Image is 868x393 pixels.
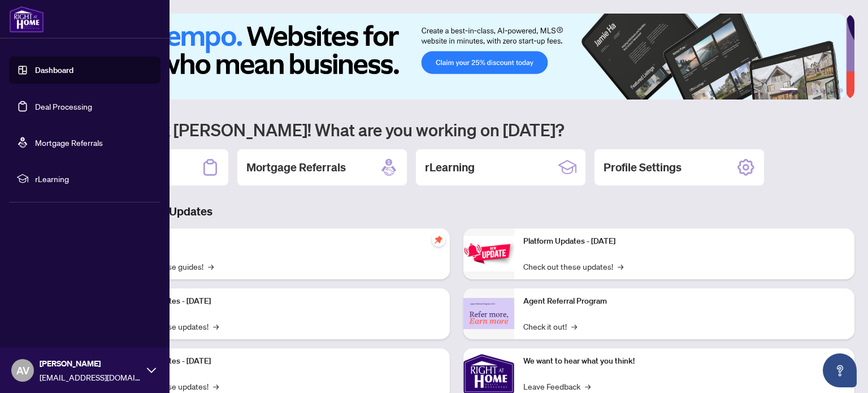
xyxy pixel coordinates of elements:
[35,101,92,111] a: Deal Processing
[208,260,214,273] span: →
[35,137,103,148] a: Mortgage Referrals
[425,159,475,175] h2: rLearning
[246,159,346,175] h2: Mortgage Referrals
[119,355,441,368] p: Platform Updates - [DATE]
[830,88,834,93] button: 5
[40,371,141,383] span: [EMAIL_ADDRESS][DOMAIN_NAME]
[59,14,846,100] img: Slide 0
[802,88,807,93] button: 2
[35,65,73,75] a: Dashboard
[432,233,445,247] span: pushpin
[213,320,219,332] span: →
[780,88,798,93] button: 1
[811,88,816,93] button: 3
[523,235,845,248] p: Platform Updates - [DATE]
[59,204,854,219] h3: Brokerage & Industry Updates
[523,380,591,392] a: Leave Feedback→
[823,353,857,387] button: Open asap
[585,380,591,392] span: →
[571,320,577,332] span: →
[119,235,441,248] p: Self-Help
[523,320,577,332] a: Check it out!→
[604,159,682,175] h2: Profile Settings
[16,362,29,378] span: AV
[463,236,514,271] img: Platform Updates - June 23, 2025
[40,357,141,370] span: [PERSON_NAME]
[119,295,441,308] p: Platform Updates - [DATE]
[839,88,843,93] button: 6
[618,260,623,273] span: →
[523,260,623,273] a: Check out these updates!→
[213,380,219,392] span: →
[9,6,44,33] img: logo
[523,355,845,368] p: We want to hear what you think!
[35,172,153,185] span: rLearning
[59,119,854,140] h1: Welcome back [PERSON_NAME]! What are you working on [DATE]?
[523,295,845,308] p: Agent Referral Program
[463,298,514,329] img: Agent Referral Program
[821,88,825,93] button: 4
